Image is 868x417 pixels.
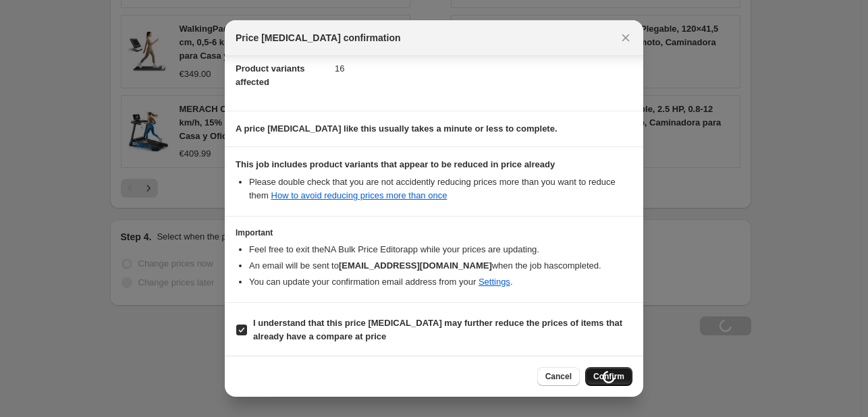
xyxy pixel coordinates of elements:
span: Cancel [545,371,572,382]
li: Feel free to exit the NA Bulk Price Editor app while your prices are updating. [249,243,632,256]
li: An email will be sent to when the job has completed . [249,259,632,273]
b: [EMAIL_ADDRESS][DOMAIN_NAME] [339,260,492,271]
b: A price [MEDICAL_DATA] like this usually takes a minute or less to complete. [236,123,558,134]
a: Settings [479,277,510,287]
li: Please double check that you are not accidently reducing prices more than you want to reduce them [249,175,632,202]
b: I understand that this price [MEDICAL_DATA] may further reduce the prices of items that already h... [253,318,622,341]
span: Price [MEDICAL_DATA] confirmation [236,31,401,45]
h3: Important [236,227,632,238]
button: Close [616,28,635,47]
dd: 16 [335,51,632,86]
button: Cancel [537,367,580,386]
span: Product variants affected [236,63,305,87]
li: You can update your confirmation email address from your . [249,275,632,289]
a: How to avoid reducing prices more than once [271,190,447,200]
b: This job includes product variants that appear to be reduced in price already [236,159,555,169]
